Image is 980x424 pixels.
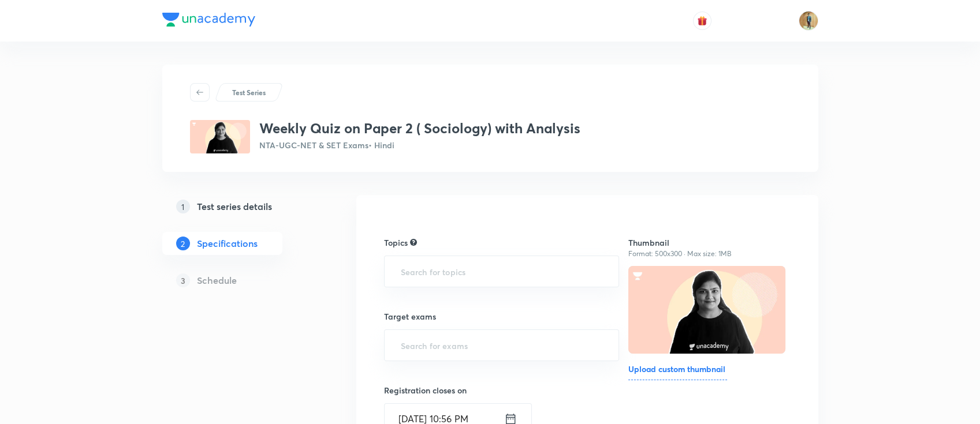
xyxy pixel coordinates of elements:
p: Test Series [232,87,266,97]
img: avatar [697,16,707,26]
h6: Thumbnail [628,237,790,249]
input: Search for topics [398,261,605,282]
h5: Specifications [197,237,258,250]
img: 3AE0EE3D-7BC6-425B-BE88-AFEF1FD7A8C3_plus.png [190,120,250,153]
h6: Upload custom thumbnail [628,363,727,380]
p: 2 [176,237,190,250]
p: 3 [176,273,190,287]
h6: Target exams [384,310,620,322]
p: NTA-UGC-NET & SET Exams • Hindi [259,139,580,151]
img: Company Logo [162,13,255,27]
button: Open [612,344,614,347]
h5: Test series details [197,200,272,213]
h6: Topics [384,237,408,249]
a: 1Test series details [162,195,319,218]
h5: Schedule [197,273,237,287]
p: 1 [176,200,190,213]
div: Search for topics [410,237,417,247]
button: Open [612,271,614,273]
button: avatar [693,12,711,30]
img: Thumbnail [627,265,787,354]
p: Format: 500x300 · Max size: 1MB [628,249,790,259]
h3: Weekly Quiz on Paper 2 ( Sociology) with Analysis [259,120,580,137]
img: Prashant Dewda [799,11,818,31]
a: Company Logo [162,13,255,29]
h6: Registration closes on [384,384,610,396]
input: Search for exams [398,335,605,356]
